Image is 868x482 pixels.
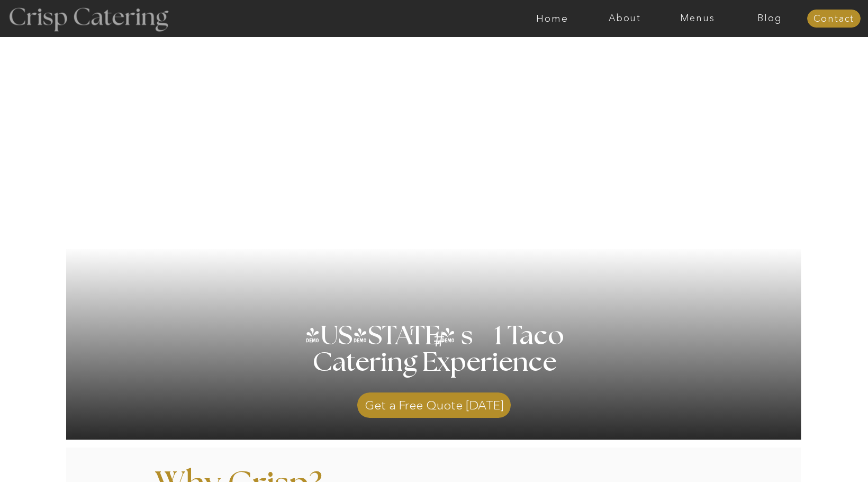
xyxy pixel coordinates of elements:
h3: ' [391,323,434,350]
a: Menus [661,13,734,24]
a: Home [516,13,589,24]
h1: [US_STATE] s 1 Taco Catering Experience [299,323,569,403]
h3: # [410,329,471,360]
a: Contact [807,14,861,24]
a: Get a Free Quote [DATE] [357,387,511,418]
a: About [589,13,661,24]
a: Blog [734,13,806,24]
